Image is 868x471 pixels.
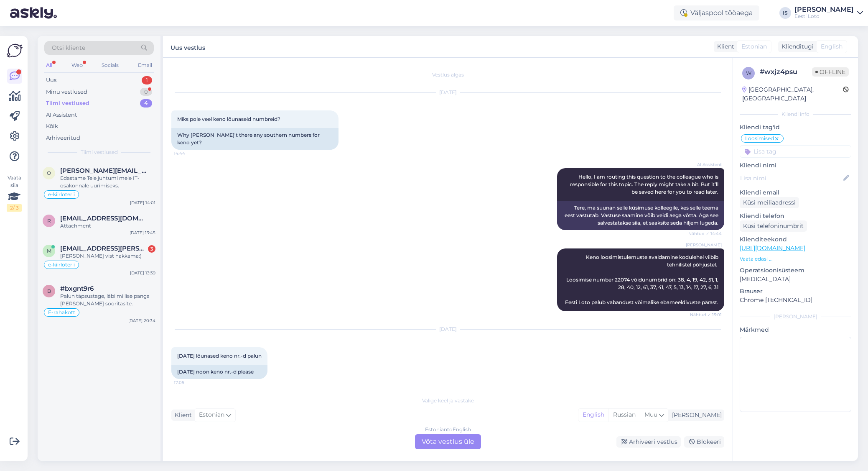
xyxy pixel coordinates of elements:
[46,88,87,96] div: Minu vestlused
[136,60,154,71] div: Email
[48,192,75,197] span: e-kiirloterii
[740,145,851,158] input: Lisa tag
[60,252,155,260] div: [PERSON_NAME] vist hakkama:)
[794,6,854,13] div: [PERSON_NAME]
[644,411,657,418] span: Muu
[669,411,722,420] div: [PERSON_NAME]
[46,99,89,108] div: Tiimi vestlused
[47,288,51,294] span: b
[140,99,152,108] div: 4
[171,365,267,379] div: [DATE] noon keno nr.-d please
[130,230,155,236] div: [DATE] 13:45
[70,60,84,71] div: Web
[779,7,791,19] div: IS
[7,204,22,212] div: 2 / 3
[740,197,799,208] div: Küsi meiliaadressi
[740,325,851,334] p: Märkmed
[740,188,851,197] p: Kliendi email
[746,70,751,76] span: w
[128,317,155,324] div: [DATE] 20:34
[7,174,22,212] div: Vaata siia
[142,76,152,84] div: 1
[821,42,843,51] span: English
[794,6,863,20] a: [PERSON_NAME]Eesti Loto
[60,215,147,222] span: rein.vastrik@gmail.com
[565,254,720,305] span: Keno loosimistulemuste avaldamine kodulehel viibib tehnilistel põhjustel. Loosimise number 22074 ...
[46,134,80,142] div: Arhiveeritud
[674,5,759,20] div: Väljaspool tööaega
[100,60,120,71] div: Socials
[740,266,851,275] p: Operatsioonisüsteem
[608,409,640,421] div: Russian
[177,353,262,359] span: [DATE] lõunased keno nr.-d palun
[742,85,843,103] div: [GEOGRAPHIC_DATA], [GEOGRAPHIC_DATA]
[174,150,205,156] span: 14:44
[740,174,842,183] input: Lisa nimi
[52,44,85,52] span: Otsi kliente
[794,13,854,20] div: Eesti Loto
[171,325,724,333] div: [DATE]
[47,248,51,254] span: m
[44,60,54,71] div: All
[745,136,774,141] span: Loosimised
[148,245,155,253] div: 3
[740,313,851,320] div: [PERSON_NAME]
[760,67,812,77] div: # wxjz4psu
[740,255,851,263] p: Vaata edasi ...
[557,201,724,230] div: Tere, ma suunan selle küsimuse kolleegile, kes selle teema eest vastutab. Vastuse saamine võib ve...
[684,436,724,448] div: Blokeeri
[740,235,851,244] p: Klienditeekond
[812,67,849,77] span: Offline
[130,200,155,206] div: [DATE] 14:01
[740,110,851,118] div: Kliendi info
[778,42,814,51] div: Klienditugi
[740,275,851,284] p: [MEDICAL_DATA]
[740,212,851,220] p: Kliendi telefon
[60,222,155,230] div: Attachment
[714,42,734,51] div: Klient
[60,245,147,252] span: merike.kari@gmail.com
[46,122,58,131] div: Kõik
[688,230,722,237] span: Nähtud ✓ 14:44
[415,434,481,449] div: Võta vestlus üle
[690,161,722,168] span: AI Assistent
[46,111,77,119] div: AI Assistent
[570,174,720,195] span: Hello, I am routing this question to the colleague who is responsible for this topic. The reply m...
[690,312,722,318] span: Nähtud ✓ 15:01
[740,296,851,305] p: Chrome [TECHNICAL_ID]
[47,170,51,176] span: o
[177,116,280,122] span: Miks pole veel keno lõunaseid numbreid?
[47,218,51,224] span: r
[171,397,724,404] div: Valige keel ja vastake
[740,220,807,232] div: Küsi telefoninumbrit
[740,287,851,296] p: Brauser
[686,242,722,248] span: [PERSON_NAME]
[425,426,471,433] div: Estonian to English
[81,148,118,156] span: Tiimi vestlused
[171,89,724,96] div: [DATE]
[60,167,147,174] span: olga.kuznetsova1987@gmail.com
[171,41,205,52] label: Uus vestlus
[616,436,681,448] div: Arhiveeri vestlus
[60,292,155,307] div: Palun täpsustage, läbi millise panga [PERSON_NAME] sooritasite.
[48,262,75,267] span: e-kiirloterii
[740,161,851,170] p: Kliendi nimi
[60,174,155,189] div: Edastame Teie juhtumi meie IT-osakonnale uurimiseks.
[48,310,75,315] span: E-rahakott
[130,270,155,276] div: [DATE] 13:39
[740,123,851,132] p: Kliendi tag'id
[171,128,339,150] div: Why [PERSON_NAME]'t there any southern numbers for keno yet?
[46,76,56,84] div: Uus
[171,71,724,79] div: Vestlus algas
[174,379,205,386] span: 17:05
[578,409,608,421] div: English
[740,244,805,252] a: [URL][DOMAIN_NAME]
[741,42,767,51] span: Estonian
[140,88,152,96] div: 0
[60,285,94,292] span: #bxgnt9r6
[171,411,192,420] div: Klient
[199,410,224,420] span: Estonian
[7,43,23,59] img: Askly Logo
